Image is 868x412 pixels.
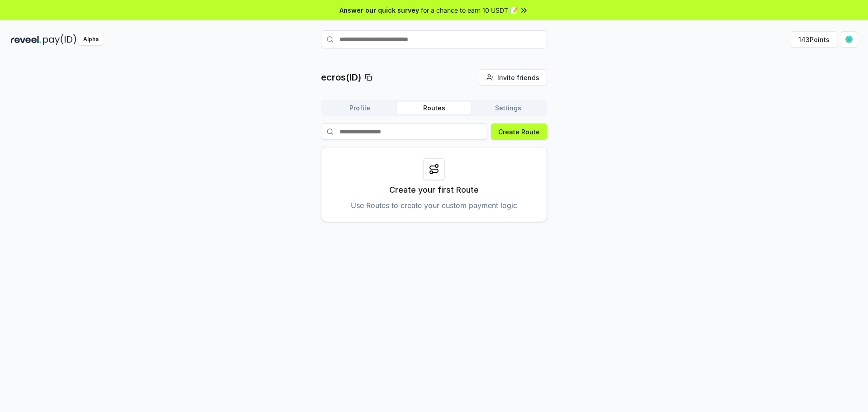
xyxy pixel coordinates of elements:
[351,200,517,211] p: Use Routes to create your custom payment logic
[340,5,419,15] span: Answer our quick survey
[479,69,547,85] button: Invite friends
[323,102,397,114] button: Profile
[497,73,539,82] span: Invite friends
[421,5,518,15] span: for a chance to earn 10 USDT 📝
[791,31,837,47] button: 143Points
[11,34,41,45] img: reveel_dark
[321,71,361,84] p: ecros(ID)
[78,34,104,45] div: Alpha
[397,102,471,114] button: Routes
[491,123,547,140] button: Create Route
[471,102,545,114] button: Settings
[389,184,479,196] p: Create your first Route
[43,34,76,45] img: pay_id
